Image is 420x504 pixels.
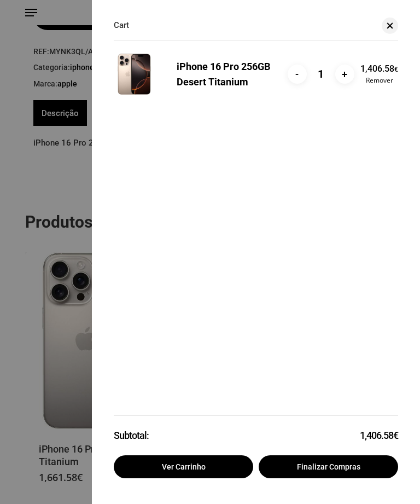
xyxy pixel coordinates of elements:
[114,427,360,444] strong: Subtotal:
[114,455,253,478] a: Ver carrinho
[393,430,398,441] span: €
[360,77,398,84] a: Remove iPhone 16 Pro 256GB Desert Titanium from cart
[177,61,272,88] a: iPhone 16 Pro 256GB Desert Titanium
[360,63,398,74] bdi: 1,406.58
[114,54,155,95] img: TVlOSzNRTF9B.jpg
[360,430,398,441] bdi: 1,406.58
[394,66,398,73] span: €
[308,65,334,84] input: Product quantity
[259,455,398,478] a: Finalizar compras
[114,22,129,30] span: Cart
[335,65,354,84] input: +
[288,65,307,84] input: -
